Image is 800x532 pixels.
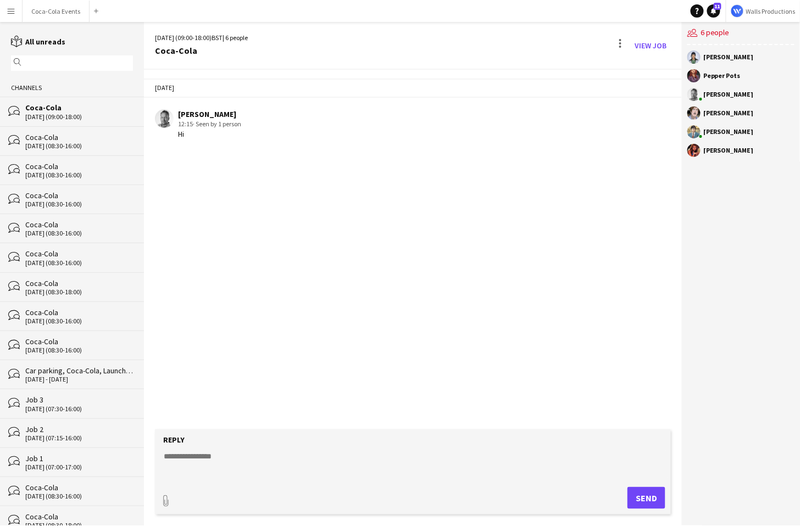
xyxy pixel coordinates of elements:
[25,346,133,354] div: [DATE] (08:30-16:00)
[25,522,133,529] div: [DATE] (08:30-18:00)
[703,110,754,116] div: [PERSON_NAME]
[746,7,796,15] span: Walls Productions
[163,435,185,445] label: Reply
[25,103,133,113] div: Coca-Cola
[25,229,133,237] div: [DATE] (08:30-16:00)
[25,366,133,376] div: Car parking, Coca-Cola, Launch event
[25,492,133,500] div: [DATE] (08:30-16:00)
[25,142,133,150] div: [DATE] (08:30-16:00)
[25,161,133,171] div: Coca-Cola
[25,337,133,346] div: Coca-Cola
[703,147,754,154] div: [PERSON_NAME]
[25,220,133,229] div: Coca-Cola
[25,453,133,463] div: Job 1
[25,113,133,121] div: [DATE] (09:00-18:00)
[25,483,133,492] div: Coca-Cola
[25,191,133,200] div: Coca-Cola
[25,424,133,434] div: Job 2
[714,3,721,10] span: 11
[627,487,665,509] button: Send
[630,37,671,54] a: View Job
[687,22,795,45] div: 6 people
[155,46,248,55] div: Coca-Cola
[25,132,133,142] div: Coca-Cola
[25,434,133,442] div: [DATE] (07:15-16:00)
[703,91,754,98] div: [PERSON_NAME]
[703,128,754,135] div: [PERSON_NAME]
[144,79,682,97] div: [DATE]
[25,200,133,208] div: [DATE] (08:30-16:00)
[731,4,744,18] img: Logo
[25,307,133,317] div: Coca-Cola
[212,33,223,42] span: BST
[25,463,133,471] div: [DATE] (07:00-17:00)
[25,249,133,259] div: Coca-Cola
[25,288,133,296] div: [DATE] (08:30-18:00)
[25,171,133,179] div: [DATE] (08:30-16:00)
[25,259,133,267] div: [DATE] (08:30-16:00)
[25,405,133,413] div: [DATE] (07:30-16:00)
[703,54,754,60] div: [PERSON_NAME]
[25,278,133,288] div: Coca-Cola
[703,72,741,79] div: Pepper Pots
[11,37,65,47] a: All unreads
[178,129,241,139] div: Hi
[707,4,720,18] a: 11
[25,512,133,522] div: Coca-Cola
[25,395,133,405] div: Job 3
[178,109,241,119] div: [PERSON_NAME]
[193,120,241,128] span: · Seen by 1 person
[155,33,248,43] div: [DATE] (09:00-18:00) | 6 people
[23,1,90,22] button: Coca-Cola Events
[25,317,133,325] div: [DATE] (08:30-16:00)
[25,376,133,383] div: [DATE] - [DATE]
[178,119,241,129] div: 12:15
